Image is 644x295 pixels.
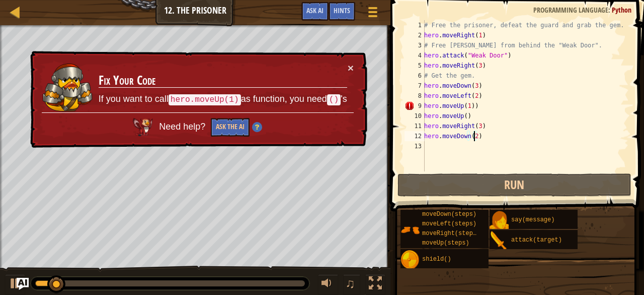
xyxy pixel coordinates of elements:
span: ♫ [345,276,355,291]
img: duck_senick.png [42,61,93,110]
div: 8 [405,91,425,101]
div: 11 [405,121,425,131]
button: Ask AI [301,2,329,21]
div: 7 [405,81,425,91]
div: 13 [405,141,425,151]
button: Run [397,173,632,197]
span: Ask AI [306,6,324,15]
button: Ctrl + P: Play [5,274,25,295]
span: Hints [334,6,350,15]
img: portrait.png [490,231,509,250]
span: shield() [422,256,451,263]
img: portrait.png [400,220,420,240]
span: attack(target) [511,237,562,244]
code: hero.moveUp(1) [169,94,241,106]
p: If you want to call as function, you need 's [99,91,347,108]
img: Hint [252,123,262,133]
div: 12 [405,131,425,141]
h3: Fix Your Code [99,72,347,89]
span: Programming language [533,5,608,15]
span: say(message) [511,216,554,223]
code: () [327,96,341,107]
div: 6 [405,71,425,81]
button: Show game menu [360,2,385,26]
button: ♫ [343,274,360,295]
div: 2 [405,30,425,40]
img: AI [132,117,152,136]
div: 9 [405,101,425,111]
img: portrait.png [490,211,509,230]
span: moveUp(steps) [422,240,469,247]
img: portrait.png [400,250,420,269]
div: 10 [405,111,425,121]
button: Ask AI [17,278,29,290]
span: Need help? [158,121,207,132]
span: moveDown(steps) [422,211,476,218]
span: moveRight(steps) [422,230,480,237]
span: Python [612,5,631,15]
button: Toggle fullscreen [365,274,385,295]
div: 5 [405,61,425,71]
div: 4 [405,50,425,61]
button: Ask the AI [210,118,249,137]
button: Adjust volume [318,274,338,295]
div: 1 [405,20,425,30]
span: : [608,5,612,15]
div: 3 [405,40,425,50]
span: moveLeft(steps) [422,220,476,227]
button: × [348,64,354,75]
